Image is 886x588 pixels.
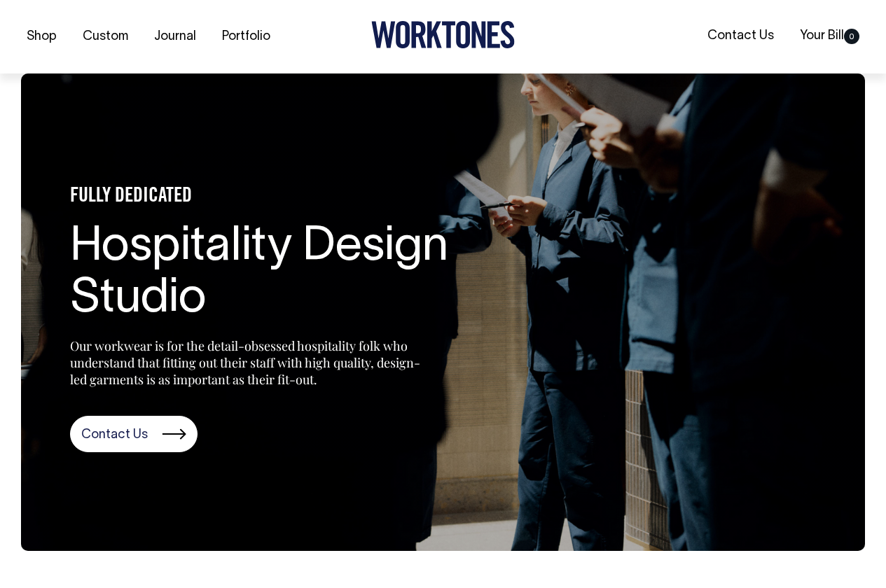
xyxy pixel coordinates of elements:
[702,24,780,48] a: Contact Us
[216,25,276,48] a: Portfolio
[844,29,859,44] span: 0
[70,337,420,388] p: Our workwear is for the detail-obsessed hospitality folk who understand that fitting out their st...
[21,25,62,48] a: Shop
[70,222,490,327] h1: Hospitality Design Studio
[70,416,198,452] a: Contact Us
[794,24,865,48] a: Your Bill0
[77,25,134,48] a: Custom
[70,186,490,208] h4: FULLY DEDICATED
[148,25,202,48] a: Journal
